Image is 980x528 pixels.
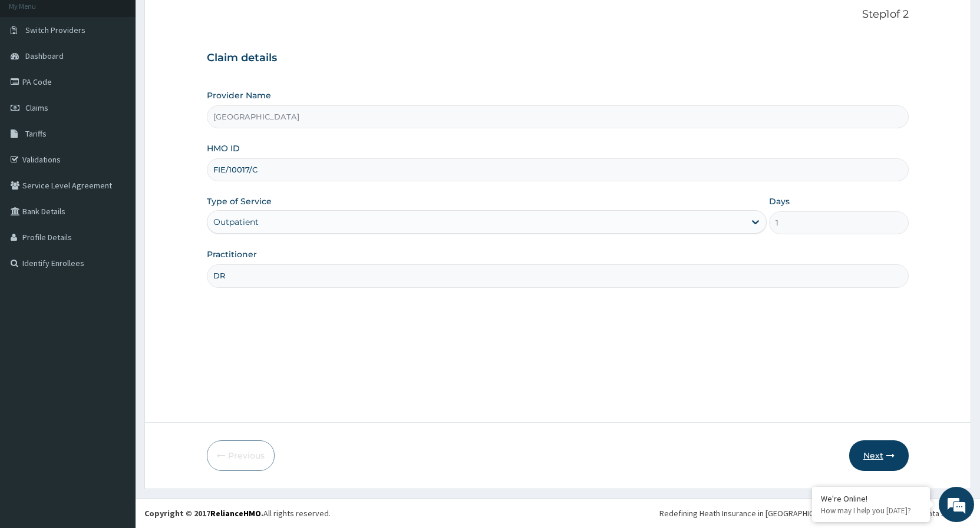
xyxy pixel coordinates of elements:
[659,507,971,519] div: Redefining Heath Insurance in [GEOGRAPHIC_DATA] using Telemedicine and Data Science!
[769,195,790,207] label: Days
[22,59,48,88] img: d_794563401_company_1708531726252_794563401
[25,128,47,139] span: Tariffs
[207,142,240,154] label: HMO ID
[207,248,257,260] label: Practitioner
[207,8,909,21] p: Step 1 of 2
[25,51,64,61] span: Dashboard
[207,89,271,101] label: Provider Name
[849,440,909,471] button: Next
[207,264,909,287] input: Enter Name
[213,216,259,228] div: Outpatient
[207,52,909,65] h3: Claim details
[207,440,275,471] button: Previous
[6,321,225,363] textarea: Type your message and hit 'Enter'
[821,506,921,516] p: How may I help you today?
[210,508,261,519] a: RelianceHMO
[144,508,263,519] strong: Copyright © 2017 .
[68,148,163,267] span: We're online!
[821,493,921,504] div: We're Online!
[193,6,222,34] div: Minimize live chat window
[61,66,198,81] div: Chat with us now
[25,102,48,113] span: Claims
[207,158,909,181] input: Enter HMO ID
[25,25,85,35] span: Switch Providers
[136,498,980,528] footer: All rights reserved.
[207,195,272,207] label: Type of Service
